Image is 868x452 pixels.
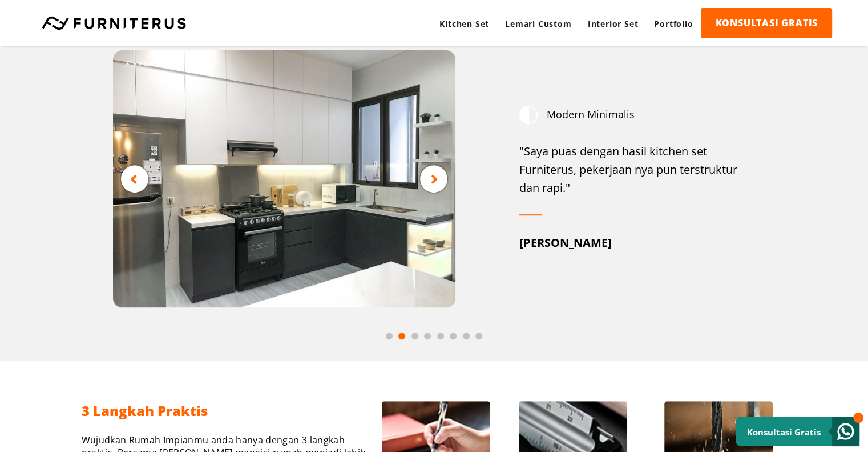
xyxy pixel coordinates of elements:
[580,8,647,39] a: Interior Set
[519,234,755,252] div: [PERSON_NAME]
[646,8,701,39] a: Portfolio
[431,8,497,39] a: Kitchen Set
[701,8,832,38] a: KONSULTASI GRATIS
[519,106,755,124] div: Modern Minimalis
[519,142,755,197] div: "Saya puas dengan hasil kitchen set Furniterus, pekerjaan nya pun terstruktur dan rapi."
[736,417,859,446] a: Konsultasi Gratis
[747,426,821,438] small: Konsultasi Gratis
[82,401,368,420] h2: 3 Langkah Praktis
[497,8,579,39] a: Lemari Custom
